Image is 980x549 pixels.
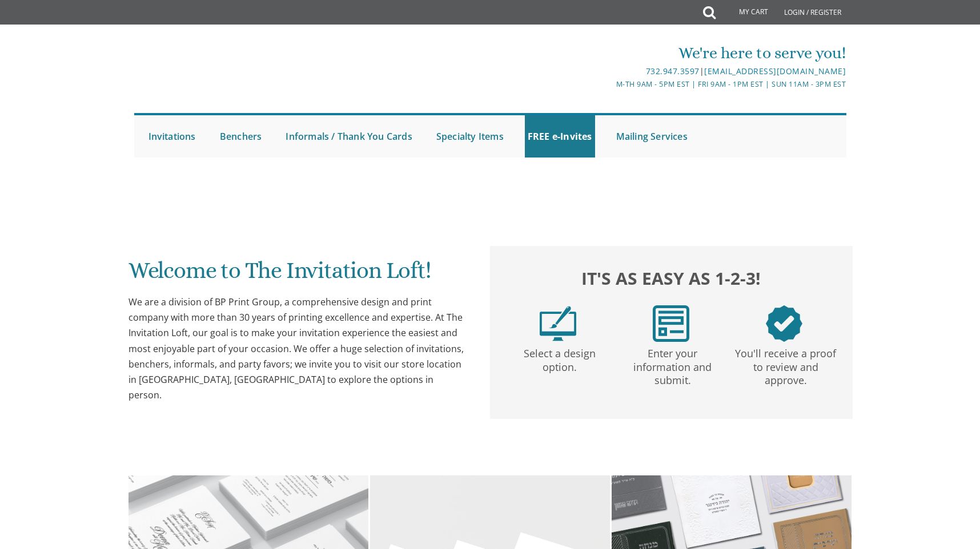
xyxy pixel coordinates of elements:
[540,305,576,342] img: step1.png
[372,64,846,78] div: |
[128,258,468,292] h1: Welcome to The Invitation Loft!
[766,305,802,342] img: step3.png
[613,115,690,158] a: Mailing Services
[372,42,846,64] div: We're here to serve you!
[732,342,840,387] p: You'll receive a proof to review and approve.
[283,115,415,158] a: Informals / Thank You Cards
[505,342,614,374] p: Select a design option.
[653,305,689,342] img: step2.png
[714,1,776,24] a: My Cart
[128,294,468,403] div: We are a division of BP Print Group, a comprehensive design and print company with more than 30 y...
[501,265,841,291] h2: It's as easy as 1-2-3!
[372,78,846,90] div: M-Th 9am - 5pm EST | Fri 9am - 1pm EST | Sun 11am - 3pm EST
[217,115,265,158] a: Benchers
[525,115,595,158] a: FREE e-Invites
[146,115,199,158] a: Invitations
[646,66,700,76] a: 732.947.3597
[704,66,846,76] a: [EMAIL_ADDRESS][DOMAIN_NAME]
[618,342,727,387] p: Enter your information and submit.
[433,115,507,158] a: Specialty Items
